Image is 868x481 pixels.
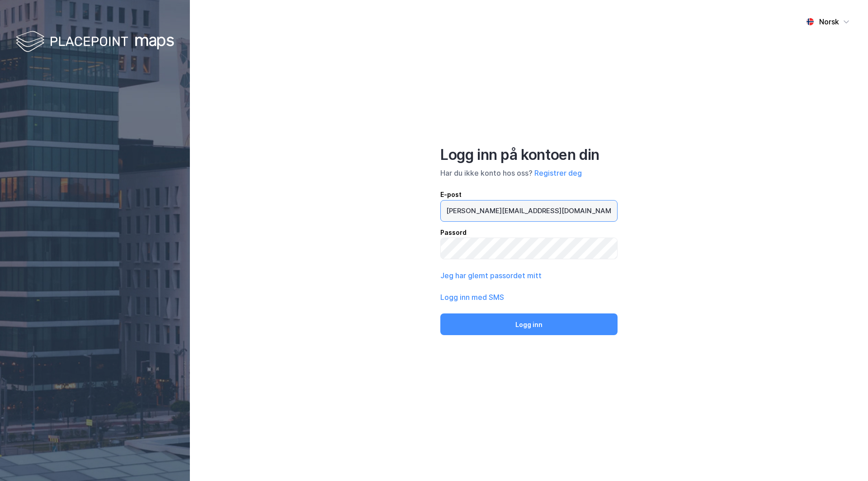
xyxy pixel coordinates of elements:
[440,146,618,164] div: Logg inn på kontoen din
[440,189,618,200] div: E-post
[534,168,582,178] button: Registrer deg
[440,227,618,238] div: Passord
[440,313,618,335] button: Logg inn
[440,168,618,178] div: Har du ikke konto hos oss?
[440,270,542,281] button: Jeg har glemt passordet mitt
[819,16,839,27] div: Norsk
[440,292,504,303] button: Logg inn med SMS
[16,29,174,56] img: logo-white.f07954bde2210d2a523dddb988cd2aa7.svg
